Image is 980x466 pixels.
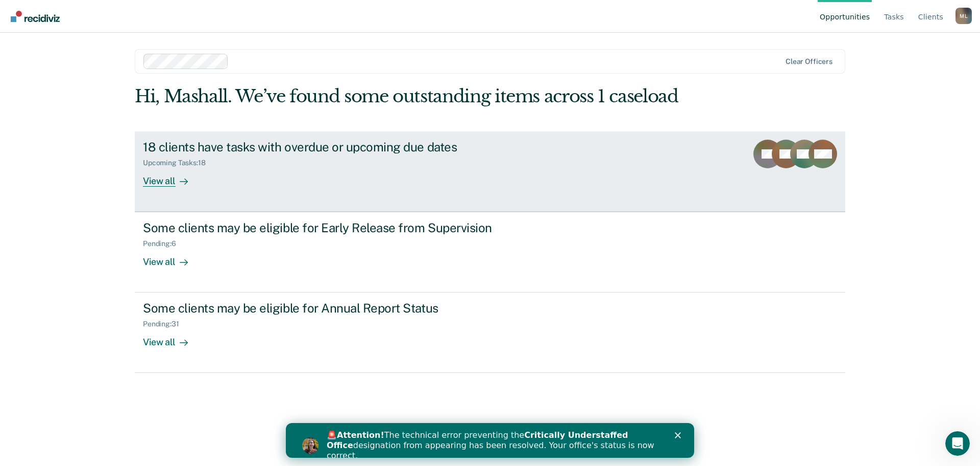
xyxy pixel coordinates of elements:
[143,248,200,268] div: View all
[143,159,214,167] div: Upcoming Tasks : 18
[41,7,342,27] b: Critically Understaffed Office
[11,11,60,22] img: Recidiviz
[135,212,845,293] a: Some clients may be eligible for Early Release from SupervisionPending:6View all
[143,220,501,235] div: Some clients may be eligible for Early Release from Supervision
[51,7,99,17] b: Attention!
[135,86,703,107] div: Hi, Mashall. We’ve found some outstanding items across 1 caseload
[143,328,200,348] div: View all
[955,8,972,24] div: M L
[143,167,200,187] div: View all
[143,140,501,154] div: 18 clients have tasks with overdue or upcoming due dates
[135,131,845,212] a: 18 clients have tasks with overdue or upcoming due datesUpcoming Tasks:18View all
[143,301,501,316] div: Some clients may be eligible for Annual Report Status
[955,8,972,24] button: Profile dropdown button
[786,57,832,66] div: Clear officers
[41,7,376,38] div: 🚨 The technical error preventing the designation from appearing has been resolved. Your office's ...
[286,423,694,458] iframe: Intercom live chat banner
[945,431,970,456] iframe: Intercom live chat
[389,9,399,15] div: Close
[135,293,845,373] a: Some clients may be eligible for Annual Report StatusPending:31View all
[143,320,187,328] div: Pending : 31
[143,239,184,248] div: Pending : 6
